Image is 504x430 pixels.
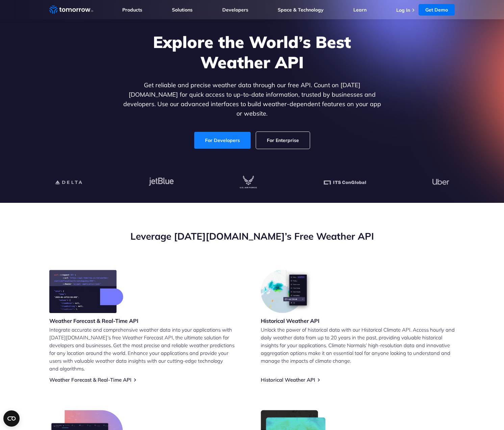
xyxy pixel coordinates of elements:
a: Developers [222,7,248,13]
a: Weather Forecast & Real-Time API [49,377,131,383]
a: Get Demo [419,4,455,16]
a: Historical Weather API [261,377,315,383]
h3: Weather Forecast & Real-Time API [49,317,138,325]
a: For Developers [194,132,251,149]
p: Get reliable and precise weather data through our free API. Count on [DATE][DOMAIN_NAME] for quic... [122,80,382,118]
a: Space & Technology [278,7,324,13]
a: Solutions [172,7,193,13]
h1: Explore the World’s Best Weather API [122,32,382,72]
p: Integrate accurate and comprehensive weather data into your applications with [DATE][DOMAIN_NAME]... [49,326,243,373]
h3: Historical Weather API [261,317,320,325]
a: Log In [396,7,410,13]
a: Learn [353,7,367,13]
a: Home link [49,5,93,15]
button: Open CMP widget [3,410,20,427]
h2: Leverage [DATE][DOMAIN_NAME]’s Free Weather API [49,230,455,243]
a: Products [122,7,142,13]
a: For Enterprise [256,132,310,149]
p: Unlock the power of historical data with our Historical Climate API. Access hourly and daily weat... [261,326,455,365]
